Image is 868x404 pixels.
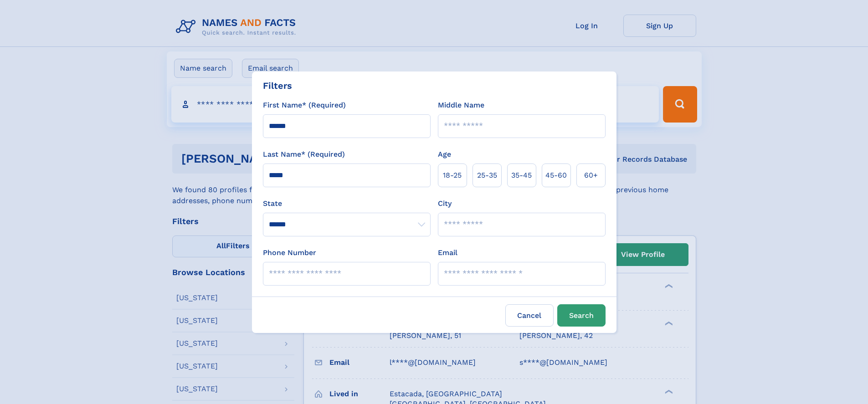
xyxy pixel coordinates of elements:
[505,304,554,327] label: Cancel
[263,198,431,209] label: State
[511,170,532,181] span: 35‑45
[584,170,598,181] span: 60+
[438,149,451,160] label: Age
[263,247,316,258] label: Phone Number
[263,149,345,160] label: Last Name* (Required)
[438,198,452,209] label: City
[438,100,484,111] label: Middle Name
[557,304,606,327] button: Search
[477,170,497,181] span: 25‑35
[443,170,462,181] span: 18‑25
[438,247,457,258] label: Email
[545,170,567,181] span: 45‑60
[263,100,346,111] label: First Name* (Required)
[263,79,292,92] div: Filters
